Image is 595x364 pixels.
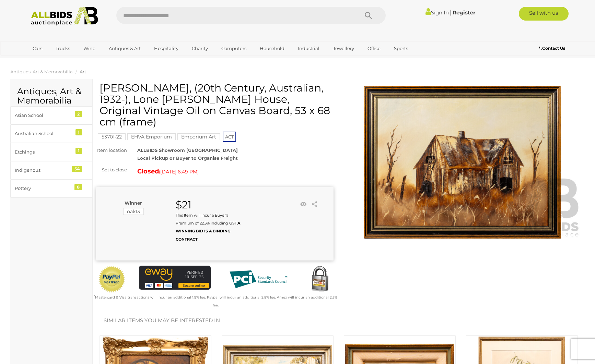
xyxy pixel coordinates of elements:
a: Cars [28,43,47,54]
h2: Similar items you may be interested in [104,318,574,324]
a: Register [453,9,475,16]
img: Secured by Rapid SSL [306,266,334,293]
strong: Closed [137,168,159,175]
a: Antiques, Art & Memorabilia [10,69,73,74]
mark: 53701-22 [98,133,126,140]
a: Asian School 2 [10,106,92,124]
a: Antiques & Art [104,43,145,54]
img: Ronald Hope, (20th Century, Australian, 1932-), Lone Bush House, Original Vintage Oil on Canvas B... [344,86,581,239]
a: Industrial [293,43,324,54]
div: Indigenous [15,166,71,174]
div: 1 [75,129,82,135]
a: Sign In [425,9,449,16]
strong: $21 [176,198,191,211]
div: Set to close [91,166,132,174]
button: Search [351,7,386,24]
mark: EHVA Emporium [127,133,176,140]
a: Etchings 1 [10,143,92,161]
a: Art [80,69,86,74]
a: Contact Us [539,45,567,52]
small: Mastercard & Visa transactions will incur an additional 1.9% fee. Paypal will incur an additional... [94,295,337,307]
span: | [450,9,452,16]
li: Watch this item [298,199,308,209]
div: 54 [72,166,82,172]
img: Official PayPal Seal [98,266,126,293]
div: 2 [75,111,82,117]
span: ACT [223,132,236,142]
img: Allbids.com.au [27,7,102,26]
div: Australian School [15,130,71,137]
b: Contact Us [539,46,565,51]
strong: Local Pickup or Buyer to Organise Freight [137,155,238,161]
div: 1 [75,148,82,154]
a: Computers [217,43,251,54]
h2: Antiques, Art & Memorabilia [17,87,85,106]
div: Pottery [15,184,71,192]
mark: Emporium Art [177,133,220,140]
a: Trucks [51,43,74,54]
a: Pottery 8 [10,179,92,197]
a: Household [255,43,289,54]
span: ( ) [159,169,199,174]
a: Indigenous 54 [10,161,92,179]
strong: ALLBIDS Showroom [GEOGRAPHIC_DATA] [137,147,238,153]
img: eWAY Payment Gateway [139,266,211,290]
a: Sell with us [519,7,569,21]
a: Emporium Art [177,134,220,139]
b: Winner [125,200,142,206]
a: Australian School 1 [10,124,92,143]
div: Item location [91,146,132,154]
a: [GEOGRAPHIC_DATA] [28,54,86,65]
a: Charity [187,43,212,54]
a: EHVA Emporium [127,134,176,139]
a: Office [363,43,385,54]
b: A WINNING BID IS A BINDING CONTRACT [176,221,240,242]
a: Hospitality [150,43,183,54]
a: Jewellery [328,43,359,54]
img: PCI DSS compliant [224,266,293,293]
div: 8 [74,184,82,190]
div: Asian School [15,111,71,119]
h1: [PERSON_NAME], (20th Century, Australian, 1932-), Lone [PERSON_NAME] House, Original Vintage Oil ... [100,82,332,128]
a: Wine [79,43,100,54]
small: This Item will incur a Buyer's Premium of 22.5% including GST. [176,213,240,242]
a: 53701-22 [98,134,126,139]
a: Sports [389,43,412,54]
div: Etchings [15,148,71,156]
mark: oak13 [123,208,144,215]
span: [DATE] 6:49 PM [160,169,197,175]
